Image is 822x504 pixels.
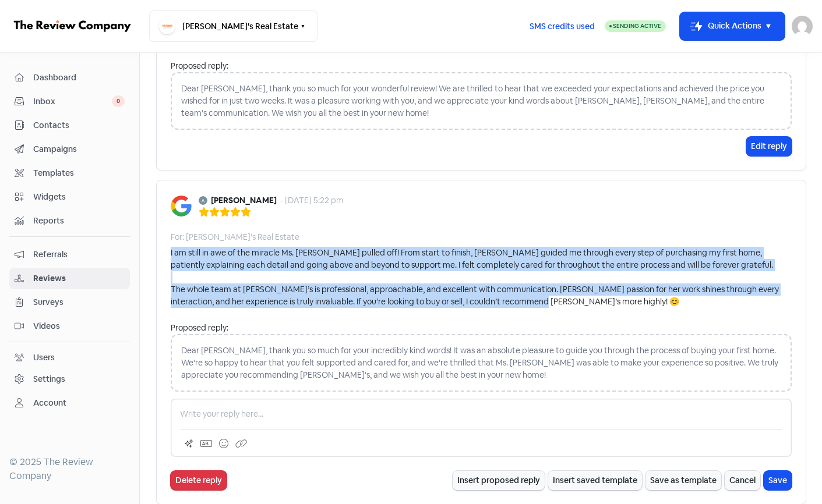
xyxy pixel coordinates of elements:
[613,22,661,30] span: Sending Active
[9,67,130,88] a: Dashboard
[9,139,130,160] a: Campaigns
[9,244,130,265] a: Referrals
[9,347,130,368] a: Users
[453,471,545,490] button: Insert proposed reply
[9,392,130,414] a: Account
[792,16,813,37] img: User
[9,91,130,112] a: Inbox 0
[149,10,317,42] button: [PERSON_NAME]'s Real Estate
[605,19,666,33] a: Sending Active
[171,247,792,308] div: I am still in awe of the miracle Ms. [PERSON_NAME] pulled off! From start to finish, [PERSON_NAME...
[9,268,130,289] a: Reviews
[725,471,760,490] button: Cancel
[9,455,130,483] div: © 2025 The Review Company
[211,194,277,207] b: [PERSON_NAME]
[9,186,130,208] a: Widgets
[9,115,130,136] a: Contacts
[33,249,125,261] span: Referrals
[33,373,65,385] div: Settings
[280,194,344,207] div: - [DATE] 5:22 pm
[33,119,125,132] span: Contacts
[33,352,55,364] div: Users
[171,196,192,216] img: Image
[33,320,125,332] span: Videos
[9,162,130,184] a: Templates
[645,471,721,490] button: Save as template
[33,95,112,108] span: Inbox
[33,397,66,409] div: Account
[33,215,125,227] span: Reports
[33,296,125,308] span: Surveys
[548,471,642,490] button: Insert saved template
[33,72,125,84] span: Dashboard
[171,72,792,130] div: Dear [PERSON_NAME], thank you so much for your wonderful review! We are thrilled to hear that we ...
[9,210,130,232] a: Reports
[680,12,785,40] button: Quick Actions
[520,19,605,31] a: SMS credits used
[530,20,595,33] span: SMS credits used
[33,272,125,285] span: Reviews
[171,471,227,490] button: Delete reply
[9,292,130,313] a: Surveys
[33,191,125,203] span: Widgets
[171,60,792,72] div: Proposed reply:
[112,95,125,107] span: 0
[33,143,125,155] span: Campaigns
[199,196,207,205] img: Avatar
[171,231,299,243] div: For: [PERSON_NAME]'s Real Estate
[746,137,792,156] button: Edit reply
[171,334,792,392] div: Dear [PERSON_NAME], thank you so much for your incredibly kind words! It was an absolute pleasure...
[9,315,130,337] a: Videos
[171,322,792,334] div: Proposed reply:
[9,368,130,390] a: Settings
[33,167,125,179] span: Templates
[764,471,792,490] button: Save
